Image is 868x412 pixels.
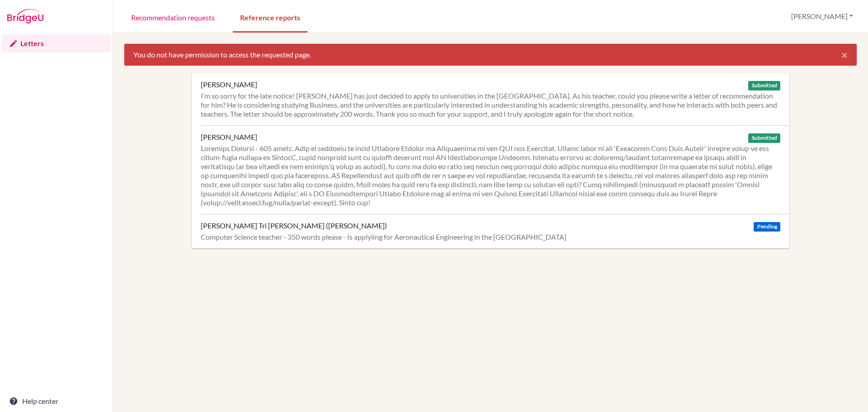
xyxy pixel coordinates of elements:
[201,73,789,125] a: [PERSON_NAME] Submitted I’m so sorry for the late notice! [PERSON_NAME] has just decided to apply...
[233,1,307,33] a: Reference reports
[748,133,780,143] span: Submitted
[201,221,387,230] div: [PERSON_NAME] Tri [PERSON_NAME] ([PERSON_NAME])
[7,9,43,24] img: Bridge-U
[787,8,857,25] button: [PERSON_NAME]
[201,80,257,89] div: [PERSON_NAME]
[201,144,780,207] div: Loremips Dolorsi - 605 ametc. Adip el seddoeiu te incid Utlabore Etdolor ma Aliquaenima mi ven QU...
[2,392,111,410] a: Help center
[754,222,780,232] span: Pending
[201,91,780,118] div: I’m so sorry for the late notice! [PERSON_NAME] has just decided to apply to universities in the ...
[201,125,789,214] a: [PERSON_NAME] Submitted Loremips Dolorsi - 605 ametc. Adip el seddoeiu te incid Utlabore Etdolor ...
[841,48,848,61] span: ×
[748,81,780,90] span: Submitted
[124,43,857,66] div: You do not have permission to access the requested page.
[832,44,857,66] button: Close
[201,133,257,142] div: [PERSON_NAME]
[124,1,222,33] a: Recommendation requests
[201,232,780,242] div: Computer Science teacher - 350 words please - Is applyiing for Aeronautical Engineering in the [G...
[2,34,111,52] a: Letters
[201,214,789,248] a: [PERSON_NAME] Tri [PERSON_NAME] ([PERSON_NAME]) Pending Computer Science teacher - 350 words plea...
